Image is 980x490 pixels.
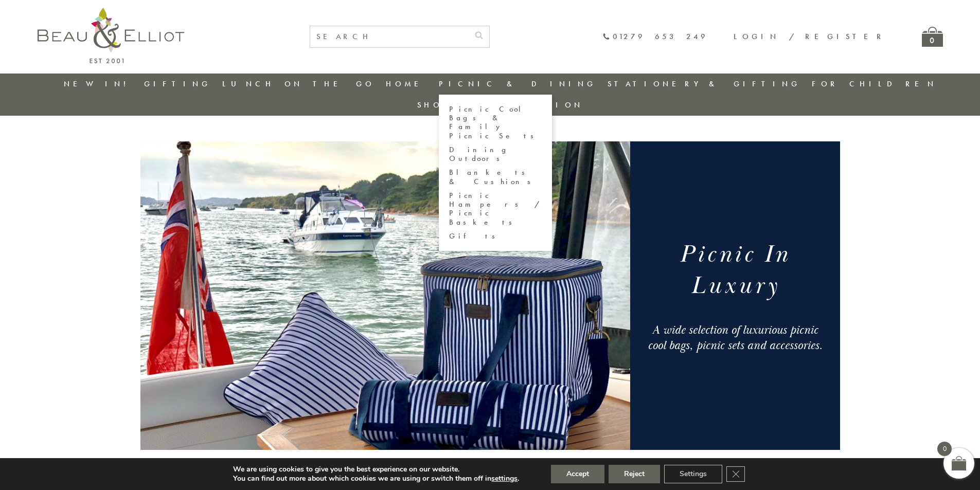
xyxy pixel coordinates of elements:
[664,465,722,483] button: Settings
[449,168,542,186] a: Blankets & Cushions
[310,26,469,47] input: SEARCH
[812,79,937,89] a: For Children
[417,100,583,110] a: Shop by collection
[734,31,886,42] a: Login / Register
[144,79,211,89] a: Gifting
[449,146,542,164] a: Dining Outdoors
[386,79,427,89] a: Home
[922,27,943,47] a: 0
[38,8,184,63] img: logo
[602,32,708,41] a: 01279 653 249
[64,79,133,89] a: New in!
[608,79,800,89] a: Stationery & Gifting
[491,474,518,483] button: settings
[140,141,630,450] img: Picnic cool bags. Family Luxury picnic sets cool bags Three Rivers luxury picnic set boating life
[233,474,519,483] p: You can find out more about which cookies we are using or switch them off in .
[449,232,542,241] a: Gifts
[233,465,519,474] p: We are using cookies to give you the best experience on our website.
[609,465,660,483] button: Reject
[439,79,596,89] a: Picnic & Dining
[449,191,542,227] a: Picnic Hampers / Picnic Baskets
[643,239,827,302] h1: Picnic In Luxury
[551,465,604,483] button: Accept
[449,105,542,140] a: Picnic Cool Bags & Family Picnic Sets
[222,79,375,89] a: Lunch On The Go
[937,442,952,456] span: 0
[726,466,745,482] button: Close GDPR Cookie Banner
[643,322,827,353] div: A wide selection of luxurious picnic cool bags, picnic sets and accessories.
